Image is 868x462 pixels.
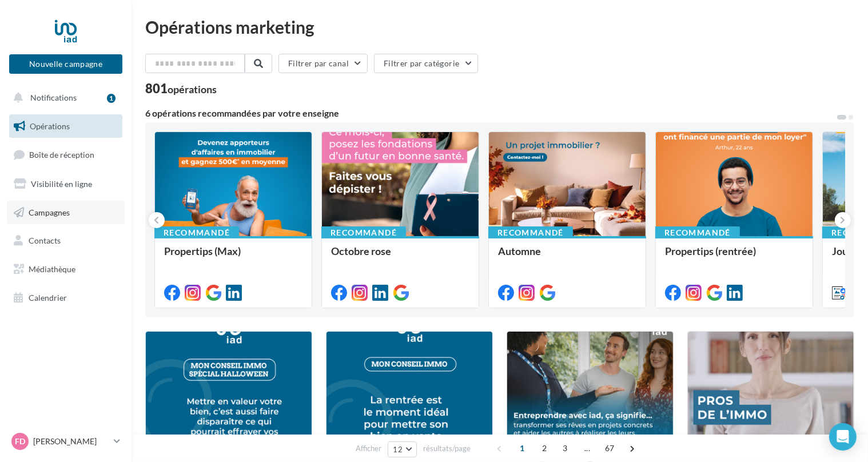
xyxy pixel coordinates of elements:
[29,236,61,245] span: Contacts
[7,172,125,196] a: Visibilité en ligne
[29,293,67,302] span: Calendrier
[829,423,857,451] div: Open Intercom Messenger
[321,226,406,239] div: Recommandé
[7,201,125,225] a: Campagnes
[30,121,70,131] span: Opérations
[356,443,381,454] span: Afficher
[513,439,531,457] span: 1
[7,229,125,253] a: Contacts
[9,431,122,452] a: Fd [PERSON_NAME]
[393,445,403,454] span: 12
[33,436,109,447] p: [PERSON_NAME]
[154,226,239,239] div: Recommandé
[29,264,75,274] span: Médiathèque
[145,82,217,95] div: 801
[665,245,803,268] div: Propertips (rentrée)
[7,86,120,110] button: Notifications 1
[535,439,554,457] span: 2
[107,94,116,103] div: 1
[278,54,368,73] button: Filtrer par canal
[488,226,573,239] div: Recommandé
[388,441,417,457] button: 12
[31,179,92,189] span: Visibilité en ligne
[7,257,125,281] a: Médiathèque
[655,226,740,239] div: Recommandé
[30,93,77,102] span: Notifications
[29,207,70,217] span: Campagnes
[15,436,25,447] span: Fd
[374,54,478,73] button: Filtrer par catégorie
[7,286,125,310] a: Calendrier
[423,443,471,454] span: résultats/page
[7,114,125,138] a: Opérations
[578,439,596,457] span: ...
[498,245,636,268] div: Automne
[7,142,125,167] a: Boîte de réception
[164,245,302,268] div: Propertips (Max)
[9,54,122,74] button: Nouvelle campagne
[600,439,619,457] span: 67
[556,439,574,457] span: 3
[145,109,836,118] div: 6 opérations recommandées par votre enseigne
[168,84,217,94] div: opérations
[145,18,854,35] div: Opérations marketing
[331,245,469,268] div: Octobre rose
[29,150,94,160] span: Boîte de réception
